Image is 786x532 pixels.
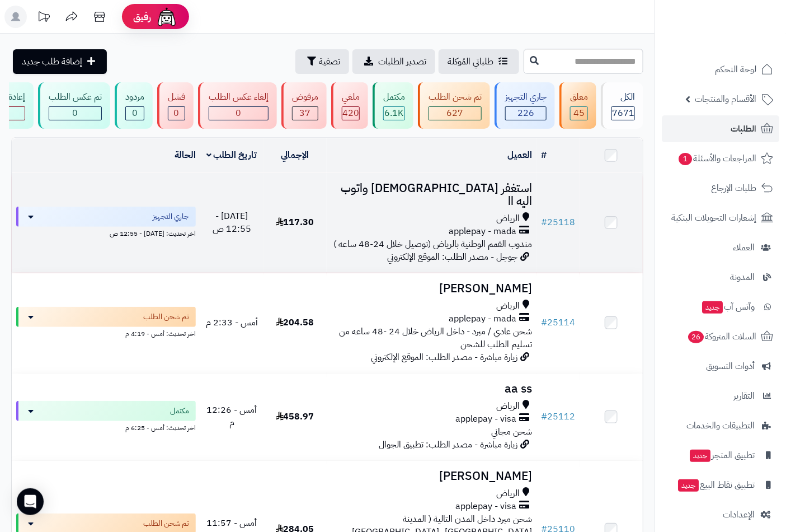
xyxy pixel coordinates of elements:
[168,91,185,104] div: فشل
[541,410,575,423] a: #25112
[170,405,189,417] span: مكتمل
[16,227,196,239] div: اخر تحديث: [DATE] - 12:55 ص
[379,438,517,451] span: زيارة مباشرة - مصدر الطلب: تطبيق الجوال
[662,115,779,142] a: الطلبات
[557,82,599,129] a: معلق 45
[541,316,575,329] a: #25114
[541,316,547,329] span: #
[733,388,755,404] span: التقارير
[342,106,359,120] span: 420
[496,300,520,312] span: الرياض
[687,329,756,344] span: السلات المتروكة
[168,107,185,120] div: 0
[689,447,755,463] span: تطبيق المتجر
[611,91,635,104] div: الكل
[16,327,196,339] div: اخر تحديث: أمس - 4:19 م
[175,148,196,162] a: الحالة
[731,121,756,137] span: الطلبات
[126,107,144,120] div: 0
[711,180,756,196] span: طلبات الإرجاع
[279,82,329,129] a: مرفوض 37
[517,106,534,120] span: 226
[331,470,533,483] h3: [PERSON_NAME]
[333,237,532,251] span: مندوب القمم الوطنية بالرياض (توصيل خلال 24-48 ساعه )
[496,212,520,225] span: الرياض
[143,311,189,323] span: تم شحن الطلب
[662,442,779,469] a: تطبيق المتجرجديد
[383,91,405,104] div: مكتمل
[541,410,547,423] span: #
[133,10,151,24] span: رفيق
[492,82,557,129] a: جاري التجهيز 226
[733,240,755,255] span: العملاء
[387,250,517,264] span: جوجل - مصدر الطلب: الموقع الإلكتروني
[384,107,404,120] div: 6147
[449,312,516,325] span: applepay - mada
[156,6,178,28] img: ai-face.png
[599,82,646,129] a: الكل7671
[702,301,723,314] span: جديد
[612,106,634,120] span: 7671
[155,82,196,129] a: فشل 0
[715,62,756,77] span: لوحة التحكم
[678,152,693,166] span: 1
[339,325,532,351] span: شحن عادي / مبرد - داخل الرياض خلال 24 -48 ساعه من تسليم الطلب للشحن
[213,209,251,236] span: [DATE] - 12:55 ص
[455,413,516,426] span: applepay - visa
[662,145,779,172] a: المراجعات والأسئلة1
[677,477,755,493] span: تطبيق نقاط البيع
[448,55,493,68] span: طلباتي المُوكلة
[690,450,710,462] span: جديد
[49,107,101,120] div: 0
[507,148,532,162] a: العميل
[455,500,516,513] span: applepay - visa
[730,269,755,285] span: المدونة
[378,55,426,68] span: تصدير الطلبات
[36,82,112,129] a: تم عكس الطلب 0
[352,49,435,74] a: تصدير الطلبات
[688,330,704,344] span: 26
[662,353,779,380] a: أدوات التسويق
[371,351,517,364] span: زيارة مباشرة - مصدر الطلب: الموقع الإلكتروني
[496,400,520,413] span: الرياض
[506,107,546,120] div: 226
[22,55,82,68] span: إضافة طلب جديد
[505,91,547,104] div: جاري التجهيز
[571,107,587,120] div: 45
[570,91,588,104] div: معلق
[125,91,144,104] div: مردود
[710,15,775,38] img: logo-2.png
[276,410,314,423] span: 458.97
[293,107,318,120] div: 37
[677,151,756,166] span: المراجعات والأسئلة
[662,412,779,439] a: التطبيقات والخدمات
[706,358,755,374] span: أدوات التسويق
[292,91,318,104] div: مرفوض
[662,323,779,350] a: السلات المتروكة26
[132,106,138,120] span: 0
[16,421,196,433] div: اخر تحديث: أمس - 6:25 م
[209,91,269,104] div: إلغاء عكس الطلب
[449,225,516,238] span: applepay - mada
[385,106,404,120] span: 6.1K
[678,479,699,492] span: جديد
[73,106,78,120] span: 0
[276,216,314,229] span: 117.30
[276,316,314,329] span: 204.58
[206,148,257,162] a: تاريخ الطلب
[174,106,180,120] span: 0
[662,175,779,202] a: طلبات الإرجاع
[17,488,44,515] div: Open Intercom Messenger
[429,107,481,120] div: 627
[662,501,779,528] a: الإعدادات
[30,6,58,31] a: تحديثات المنصة
[541,216,547,229] span: #
[295,49,349,74] button: تصفية
[331,382,533,395] h3: aa ss
[429,91,482,104] div: تم شحن الطلب
[723,507,755,522] span: الإعدادات
[662,382,779,409] a: التقارير
[342,107,359,120] div: 420
[49,91,102,104] div: تم عكس الطلب
[662,472,779,498] a: تطبيق نقاط البيعجديد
